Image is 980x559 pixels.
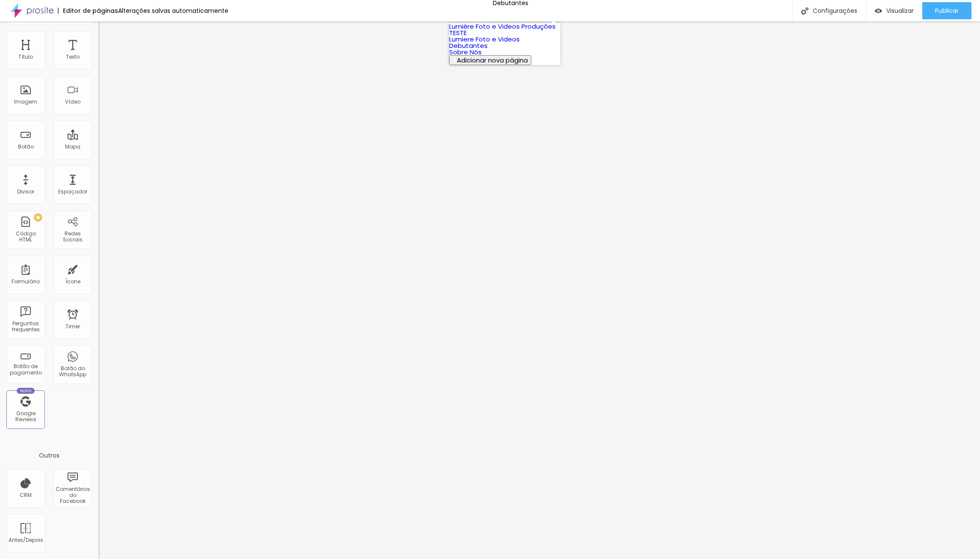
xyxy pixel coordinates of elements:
div: Botão do WhatsApp [56,366,89,378]
div: Vídeo [65,99,80,105]
div: Mapa [65,144,80,150]
div: Timer [65,324,80,330]
div: Código HTML [9,231,42,243]
div: CRM [20,492,32,498]
button: Publicar [922,2,971,19]
div: Título [18,54,33,60]
div: Formulário [12,279,40,285]
div: Botão de pagamento [9,363,42,376]
a: Lumiere Foto e Videos [449,35,520,44]
div: Antes/Depois [9,537,42,543]
a: Sobre Nós [449,48,482,56]
div: Espaçador [58,189,87,195]
button: Visualizar [866,2,922,19]
a: Lumière Foto e Videos Produções [449,22,556,31]
div: Google Reviews [9,410,42,423]
div: Novo [17,388,35,394]
div: Redes Sociais [56,231,89,243]
span: Adicionar nova página [457,56,528,65]
a: Debutantes [449,41,488,50]
button: Adicionar nova página [449,55,531,65]
div: Editor de páginas [58,8,118,14]
div: Divisor [17,189,34,195]
div: Perguntas frequentes [9,321,42,333]
span: Visualizar [886,7,914,14]
iframe: Editor [98,21,980,559]
a: TESTE [449,28,467,37]
div: Alterações salvas automaticamente [118,8,228,14]
div: Texto [66,54,80,60]
div: Botão [18,144,34,150]
img: view-1.svg [875,7,882,15]
img: Icone [801,7,808,15]
div: Ícone [65,279,80,285]
div: Comentários do Facebook [56,486,89,505]
span: Publicar [935,7,959,14]
div: Imagem [14,99,37,105]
